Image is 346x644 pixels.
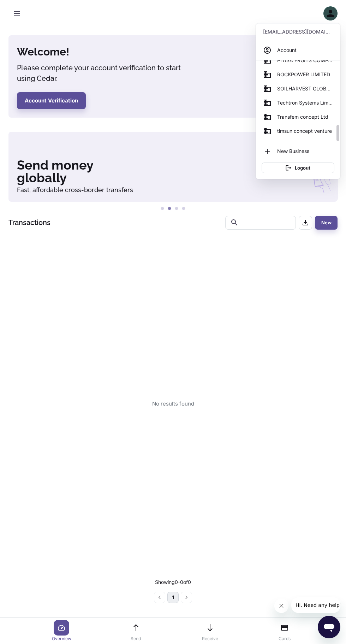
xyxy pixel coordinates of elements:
iframe: Close message [274,599,288,613]
p: [EMAIL_ADDRESS][DOMAIN_NAME] [263,28,333,36]
span: ROCKPOWER LIMITED [277,71,330,78]
span: timsun concept venture [277,127,332,135]
iframe: Message from company [291,597,340,613]
a: Account [259,43,337,57]
span: Techtron Systems Limited [277,99,333,107]
iframe: Button to launch messaging window [318,616,340,638]
button: Logout [262,163,334,173]
span: SOILHARVEST GLOBAL BUSINESS SERVICES [277,85,333,93]
li: New Business [259,144,337,158]
span: Hi. Need any help? [4,5,51,11]
span: Transfem concept Ltd [277,113,328,121]
span: PITISA FRUITS COMPANY NIGERIA LIMITED [277,57,333,64]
